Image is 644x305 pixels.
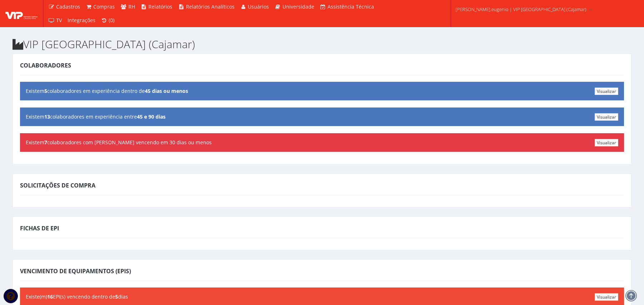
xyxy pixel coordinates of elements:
b: 16 [47,293,53,300]
a: TV [45,14,65,27]
b: 45 e 90 dias [137,113,166,120]
b: 7 [44,139,47,146]
a: (0) [98,14,118,27]
span: Assistência Técnica [328,3,374,10]
a: Integrações [65,14,98,27]
span: Compras [93,3,115,10]
span: (0) [109,17,114,24]
b: 5 [44,87,47,94]
span: Fichas de EPI [20,224,59,232]
span: Integrações [68,17,95,24]
span: TV [56,17,62,24]
b: 45 dias ou menos [145,87,188,94]
a: Visualizar [595,113,618,121]
span: Universidade [282,3,314,10]
a: Visualizar [595,139,618,146]
div: Existem colaboradores com [PERSON_NAME] vencendo em 30 dias ou menos [20,133,624,152]
div: Existem colaboradores em experiência dentro de [20,82,624,100]
a: Visualizar [595,87,618,95]
span: Vencimento de Equipamentos (EPIs) [20,267,131,275]
span: Relatórios [148,3,172,10]
b: 5 [115,293,118,300]
span: [PERSON_NAME].eugenio | VIP [GEOGRAPHIC_DATA] (Cajamar) [456,6,586,13]
a: Visualizar [595,293,618,301]
span: Cadastros [56,3,80,10]
span: Colaboradores [20,61,71,69]
b: 13 [44,113,50,120]
div: Existem colaboradores em experiência entre [20,107,624,126]
span: RH [128,3,135,10]
img: logo [5,8,38,19]
h2: VIP [GEOGRAPHIC_DATA] (Cajamar) [13,38,631,50]
span: Usuários [248,3,269,10]
span: Relatórios Analíticos [186,3,235,10]
span: Solicitações de Compra [20,181,95,189]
